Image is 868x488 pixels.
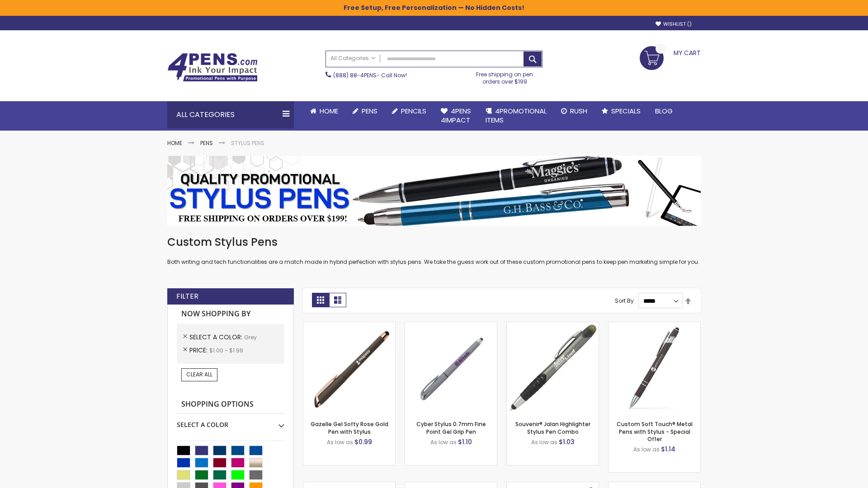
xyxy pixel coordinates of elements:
[320,106,338,116] span: Home
[405,322,497,329] a: Cyber Stylus 0.7mm Fine Point Gel Grip Pen-Grey
[333,71,377,79] a: (888) 88-4PENS
[615,297,634,305] label: Sort By
[167,53,258,82] img: 4Pens Custom Pens and Promotional Products
[354,437,372,446] span: $0.99
[303,322,395,329] a: Gazelle Gel Softy Rose Gold Pen with Stylus-Grey
[401,106,426,116] span: Pencils
[333,71,407,79] span: - Call Now!
[559,437,575,446] span: $1.03
[609,322,700,329] a: Custom Soft Touch® Metal Pens with Stylus-Grey
[177,414,284,429] div: Select A Color
[177,305,284,324] strong: Now Shopping by
[167,156,701,226] img: Stylus Pens
[633,446,660,453] span: As low as
[189,346,209,355] span: Price
[554,101,594,121] a: Rush
[507,322,599,329] a: Souvenir® Jalan Highlighter Stylus Pen Combo-Grey
[326,51,380,66] a: All Categories
[231,139,264,147] strong: Stylus Pens
[209,347,243,354] span: $1.00 - $1.99
[609,322,700,414] img: Custom Soft Touch® Metal Pens with Stylus-Grey
[467,67,543,85] div: Free shipping on pen orders over $199
[385,101,434,121] a: Pencils
[177,395,284,414] strong: Shopping Options
[345,101,385,121] a: Pens
[311,420,388,435] a: Gazelle Gel Softy Rose Gold Pen with Stylus
[303,101,345,121] a: Home
[176,291,198,301] strong: Filter
[181,368,217,381] a: Clear All
[441,106,471,125] span: 4Pens 4impact
[167,101,294,128] div: All Categories
[486,106,547,125] span: 4PROMOTIONAL ITEMS
[430,438,457,446] span: As low as
[167,235,701,266] div: Both writing and tech functionalities are a match made in hybrid perfection with stylus pens. We ...
[416,420,486,435] a: Cyber Stylus 0.7mm Fine Point Gel Grip Pen
[167,235,701,249] h1: Custom Stylus Pens
[312,293,329,307] strong: Grid
[648,101,680,121] a: Blog
[531,438,557,446] span: As low as
[458,437,472,446] span: $1.10
[656,21,692,28] a: Wishlist
[244,333,257,341] span: Grey
[617,420,693,442] a: Custom Soft Touch® Metal Pens with Stylus - Special Offer
[303,322,395,414] img: Gazelle Gel Softy Rose Gold Pen with Stylus-Grey
[405,322,497,414] img: Cyber Stylus 0.7mm Fine Point Gel Grip Pen-Grey
[434,101,478,131] a: 4Pens4impact
[200,139,213,147] a: Pens
[661,445,675,454] span: $1.14
[515,420,590,435] a: Souvenir® Jalan Highlighter Stylus Pen Combo
[655,106,673,116] span: Blog
[507,322,599,414] img: Souvenir® Jalan Highlighter Stylus Pen Combo-Grey
[327,438,353,446] span: As low as
[594,101,648,121] a: Specials
[611,106,641,116] span: Specials
[362,106,377,116] span: Pens
[189,333,244,342] span: Select A Color
[570,106,587,116] span: Rush
[167,139,182,147] a: Home
[478,101,554,131] a: 4PROMOTIONALITEMS
[330,55,376,62] span: All Categories
[186,371,212,378] span: Clear All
